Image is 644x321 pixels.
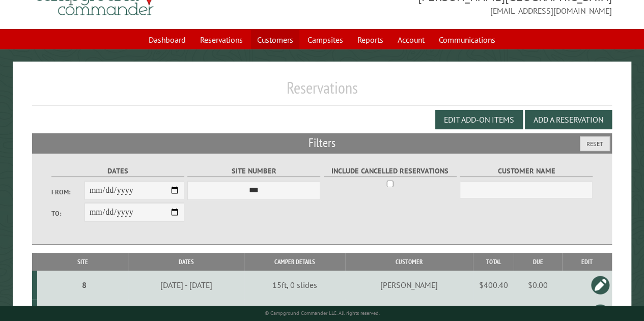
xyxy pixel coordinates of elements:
[32,78,612,106] h1: Reservations
[143,30,192,49] a: Dashboard
[345,253,473,271] th: Customer
[37,253,128,271] th: Site
[128,253,244,271] th: Dates
[51,187,85,197] label: From:
[345,271,473,299] td: [PERSON_NAME]
[244,253,345,271] th: Camper Details
[460,165,593,177] label: Customer Name
[562,253,611,271] th: Edit
[435,110,523,129] button: Edit Add-on Items
[514,271,562,299] td: $0.00
[264,310,379,316] small: © Campground Commander LLC. All rights reserved.
[514,253,562,271] th: Due
[187,165,320,177] label: Site Number
[130,280,242,290] div: [DATE] - [DATE]
[473,271,514,299] td: $400.40
[580,136,610,151] button: Reset
[32,133,612,153] h2: Filters
[194,30,249,49] a: Reservations
[251,30,299,49] a: Customers
[324,165,457,177] label: Include Cancelled Reservations
[301,30,349,49] a: Campsites
[51,209,85,218] label: To:
[391,30,431,49] a: Account
[51,165,184,177] label: Dates
[41,280,127,290] div: 8
[525,110,612,129] button: Add a Reservation
[351,30,389,49] a: Reports
[244,271,345,299] td: 15ft, 0 slides
[473,253,514,271] th: Total
[433,30,501,49] a: Communications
